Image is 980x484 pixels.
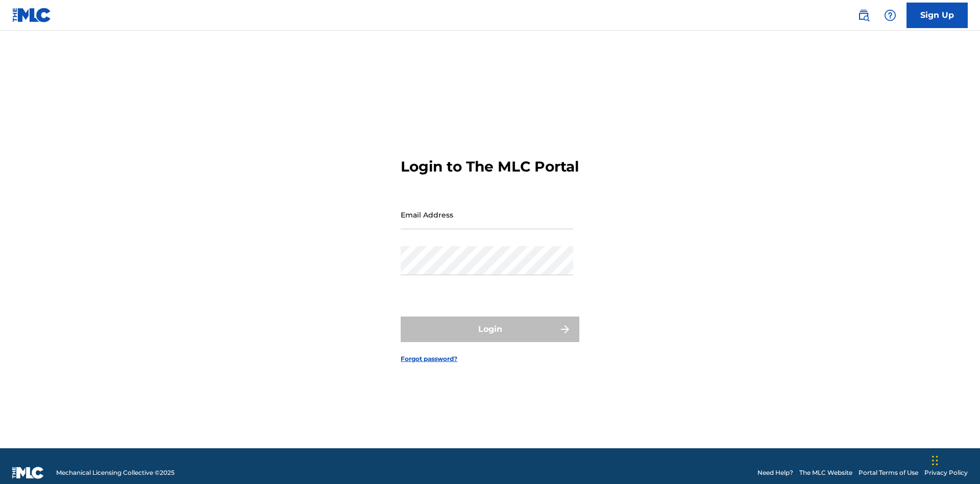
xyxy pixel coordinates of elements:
div: Drag [932,445,938,476]
img: search [857,9,870,21]
a: Public Search [853,5,874,26]
a: Sign Up [906,3,968,28]
a: Portal Terms of Use [859,468,918,477]
img: MLC Logo [12,8,52,22]
a: Need Help? [757,468,793,477]
a: Forgot password? [401,354,457,364]
div: Help [880,5,900,26]
img: logo [12,467,44,479]
a: Privacy Policy [924,468,968,477]
span: Mechanical Licensing Collective © 2025 [56,468,175,477]
iframe: Chat Widget [929,435,980,484]
a: The MLC Website [799,468,852,477]
img: help [884,9,896,21]
h3: Login to The MLC Portal [401,158,579,176]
